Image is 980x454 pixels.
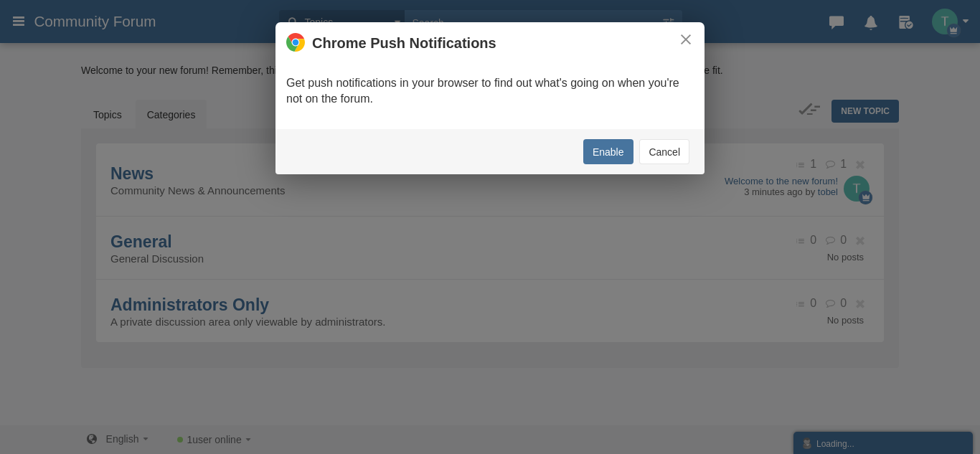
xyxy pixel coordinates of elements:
[370,35,496,51] span: Push Notifications
[678,32,694,47] button: ×
[583,139,633,164] button: Enable
[286,75,694,108] p: Get push notifications in your browser to find out what's going on when you're not on the forum.
[312,35,367,51] span: Chrome
[639,139,689,164] button: Cancel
